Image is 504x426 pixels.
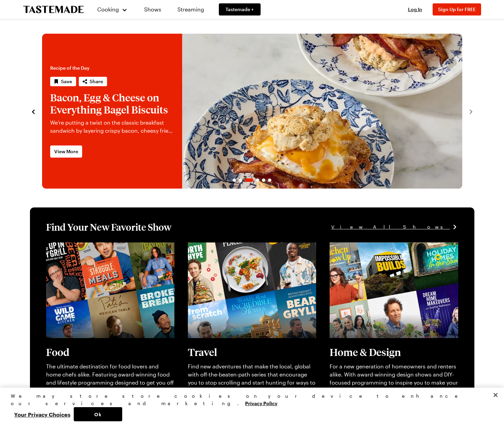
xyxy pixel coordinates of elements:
[54,148,78,155] span: View More
[402,6,429,13] button: Log In
[239,178,242,182] span: Go to slide 2
[97,1,128,18] button: Cooking
[23,6,84,13] a: To Tastemade Home Page
[42,34,462,189] div: 3 / 6
[256,178,259,182] span: Go to slide 4
[61,78,72,85] span: Save
[90,78,103,85] span: Share
[74,407,122,421] button: Ok
[11,392,488,421] div: Privacy
[330,243,422,250] a: View full content for [object Object]
[245,400,277,406] a: More information about your privacy, opens in a new tab
[79,77,107,86] button: Share
[233,178,236,182] span: Go to slide 1
[188,243,280,250] a: View full content for [object Object]
[30,107,37,115] button: navigate to previous item
[11,392,488,407] div: We may store store cookies on your device to enhance our services and marketing.
[468,107,474,115] button: navigate to next item
[262,178,265,182] span: Go to slide 5
[50,145,82,158] a: View More
[219,3,261,15] a: Tastemade +
[438,6,476,12] span: Sign Up for FREE
[408,6,422,12] span: Log In
[226,6,254,13] span: Tastemade +
[11,407,74,421] button: Your Privacy Choices
[245,178,253,182] span: Go to slide 3
[50,77,76,86] button: Save recipe
[268,178,271,182] span: Go to slide 6
[331,223,458,231] a: View All Shows
[46,243,138,250] a: View full content for [object Object]
[46,221,171,233] h1: Find Your New Favorite Show
[97,6,119,12] span: Cooking
[331,223,450,231] span: View All Shows
[433,3,481,15] button: Sign Up for FREE
[488,388,503,402] button: Close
